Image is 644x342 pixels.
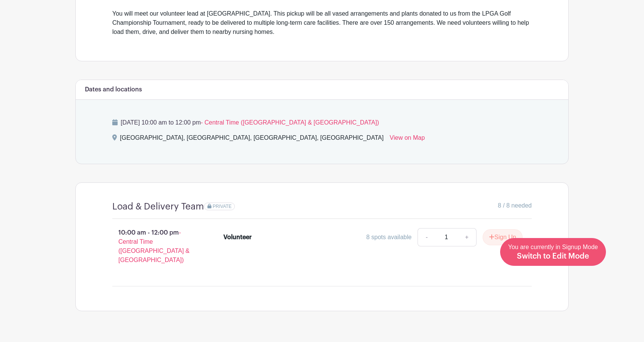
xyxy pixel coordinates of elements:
[517,253,589,260] span: Switch to Edit Mode
[118,229,190,263] span: - Central Time ([GEOGRAPHIC_DATA] & [GEOGRAPHIC_DATA])
[498,201,532,210] span: 8 / 8 needed
[112,201,204,212] h4: Load & Delivery Team
[457,228,477,246] a: +
[223,233,252,242] div: Volunteer
[201,119,379,126] span: - Central Time ([GEOGRAPHIC_DATA] & [GEOGRAPHIC_DATA])
[112,118,532,127] p: [DATE] 10:00 am to 12:00 pm
[508,244,598,260] span: You are currently in Signup Mode
[120,133,384,145] div: [GEOGRAPHIC_DATA], [GEOGRAPHIC_DATA], [GEOGRAPHIC_DATA], [GEOGRAPHIC_DATA]
[483,229,523,245] button: Sign Up
[100,225,211,268] p: 10:00 am - 12:00 pm
[85,86,142,93] h6: Dates and locations
[112,9,532,37] div: You will meet our volunteer lead at [GEOGRAPHIC_DATA]. This pickup will be all vased arrangements...
[418,228,435,246] a: -
[500,238,606,266] a: You are currently in Signup Mode Switch to Edit Mode
[213,204,232,209] span: PRIVATE
[390,133,425,145] a: View on Map
[366,233,411,242] div: 8 spots available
